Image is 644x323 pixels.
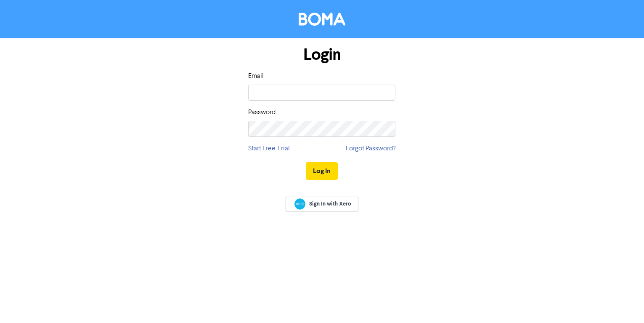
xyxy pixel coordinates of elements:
[346,144,395,154] a: Forgot Password?
[248,107,276,117] label: Password
[299,13,345,26] img: BOMA Logo
[294,198,305,210] img: Xero logo
[248,71,264,81] label: Email
[248,45,395,64] h1: Login
[309,200,351,208] span: Sign In with Xero
[286,197,358,211] a: Sign In with Xero
[248,144,290,154] a: Start Free Trial
[306,162,338,180] button: Log In
[602,283,644,323] iframe: Chat Widget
